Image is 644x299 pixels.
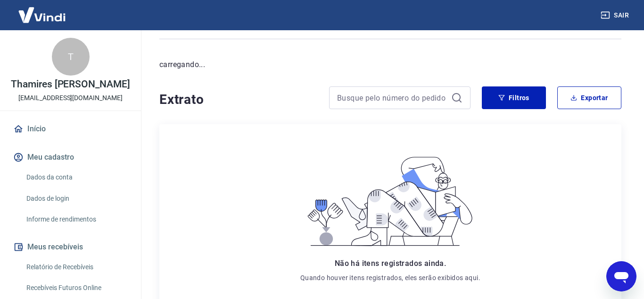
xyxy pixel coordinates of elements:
img: Vindi [11,0,73,29]
a: Informe de rendimentos [23,210,130,229]
button: Meu cadastro [11,147,130,168]
a: Dados de login [23,189,130,208]
p: Thamires [PERSON_NAME] [11,79,130,89]
p: [EMAIL_ADDRESS][DOMAIN_NAME] [18,93,123,103]
button: Sair [599,7,633,24]
button: Exportar [557,86,621,109]
h4: Extrato [159,90,318,109]
a: Início [11,119,130,139]
button: Filtros [482,86,546,109]
button: Meus recebíveis [11,237,130,257]
input: Busque pelo número do pedido [337,91,447,105]
span: Não há itens registrados ainda. [335,259,446,268]
a: Relatório de Recebíveis [23,257,130,277]
iframe: Botão para abrir a janela de mensagens [606,261,636,291]
p: carregando... [159,59,621,70]
a: Recebíveis Futuros Online [23,278,130,298]
div: T [52,38,90,76]
p: Quando houver itens registrados, eles serão exibidos aqui. [300,273,480,282]
a: Dados da conta [23,168,130,187]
